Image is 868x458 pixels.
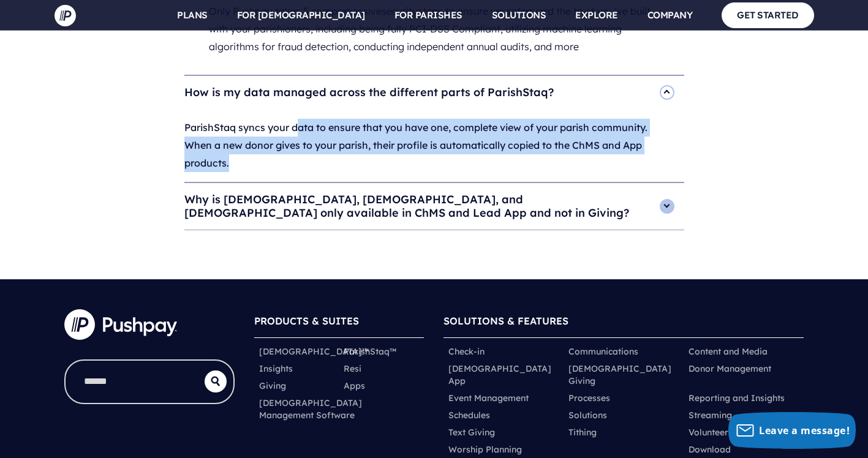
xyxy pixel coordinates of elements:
[259,345,369,358] a: [DEMOGRAPHIC_DATA]™
[568,345,638,358] a: Communications
[254,309,425,338] h6: PRODUCTS & SUITES
[568,392,610,404] a: Processes
[689,392,785,404] a: Reporting and Insights
[689,345,768,358] a: Content and Media
[448,392,529,404] a: Event Management
[344,362,361,375] a: Resi
[728,412,856,449] button: Leave a message!
[443,309,804,338] h6: SOLUTIONS & FEATURES
[689,362,771,375] a: Donor Management
[568,409,607,421] a: Solutions
[448,443,522,456] a: Worship Planning
[689,409,732,421] a: Streaming
[184,121,647,169] span: ParishStaq syncs your data to ensure that you have one, complete view of your parish community. W...
[184,76,684,109] h4: How is my data managed across the different parts of ParishStaq?
[759,424,850,437] span: Leave a message!
[184,183,684,230] h4: Why is [DEMOGRAPHIC_DATA], [DEMOGRAPHIC_DATA], and [DEMOGRAPHIC_DATA] only available in ChMS and ...
[448,345,485,358] a: Check-in
[259,362,293,375] a: Insights
[344,380,365,392] a: Apps
[722,2,814,28] a: GET STARTED
[344,345,396,358] a: ParishStaq™
[448,409,490,421] a: Schedules
[568,362,679,387] a: [DEMOGRAPHIC_DATA] Giving
[448,362,559,387] a: [DEMOGRAPHIC_DATA] App
[259,380,286,392] a: Giving
[568,426,597,438] a: Tithing
[448,426,495,438] a: Text Giving
[689,426,776,438] a: Volunteer Scheduling
[259,397,362,421] a: [DEMOGRAPHIC_DATA] Management Software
